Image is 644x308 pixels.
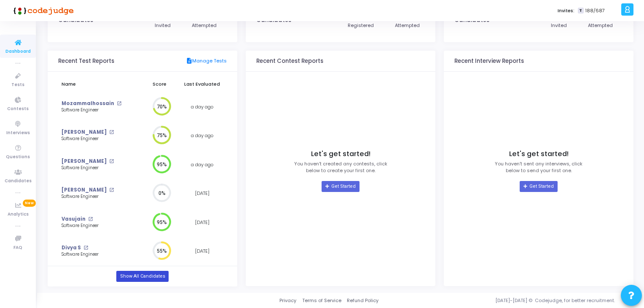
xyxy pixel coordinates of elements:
span: FAQ [13,244,22,251]
a: [PERSON_NAME] [62,158,107,165]
h3: Candidates [256,17,291,24]
span: 188/687 [585,7,605,14]
label: Invites: [558,7,574,14]
div: Attempted [192,22,217,29]
span: Candidates [5,178,32,185]
mat-icon: open_in_new [109,159,114,164]
th: Name [58,76,141,92]
div: Software Engineer [62,165,127,171]
a: Manage Tests [186,57,227,65]
div: Attempted [588,22,613,29]
mat-icon: open_in_new [109,188,114,192]
mat-icon: open_in_new [117,101,121,106]
a: Terms of Service [302,297,341,304]
td: a day ago [178,121,227,150]
mat-icon: open_in_new [88,217,93,222]
a: Get Started [322,181,359,192]
a: Get Started [520,181,557,192]
div: Software Engineer [62,251,127,258]
div: Software Engineer [62,223,127,229]
a: Mozammalhossain [62,100,114,107]
a: Vasujain [62,216,86,223]
span: Analytics [8,211,29,218]
h4: Let's get started! [509,150,569,158]
div: Software Engineer [62,194,127,200]
a: [PERSON_NAME] [62,186,107,194]
p: You haven’t sent any interviews, click below to send your first one. [495,160,582,174]
img: logo [11,2,74,19]
td: [DATE] [178,237,227,266]
div: Attempted [395,22,420,29]
mat-icon: description [186,57,192,65]
mat-icon: open_in_new [83,246,88,250]
span: Dashboard [5,48,31,55]
p: You haven’t created any contests, click below to create your first one. [294,160,387,174]
h3: Candidates [454,17,489,24]
div: Invited [551,22,567,29]
span: Questions [6,154,30,161]
td: a day ago [178,150,227,179]
h3: Recent Interview Reports [454,58,524,65]
span: Contests [7,105,29,113]
div: Software Engineer [62,136,127,142]
span: Interviews [6,130,30,137]
a: Refund Policy [347,297,378,304]
mat-icon: open_in_new [109,130,114,135]
a: Show All Candidates [116,271,168,282]
div: Registered [348,22,374,29]
a: [PERSON_NAME] [62,129,107,136]
h3: Candidates [58,17,93,24]
a: Divya S [62,244,81,251]
th: Last Evaluated [178,76,227,92]
div: Invited [155,22,171,29]
h3: Recent Contest Reports [256,58,323,65]
th: Score [141,76,178,92]
span: New [23,200,36,207]
span: T [578,8,583,14]
td: [DATE] [178,179,227,208]
div: Software Engineer [62,107,127,113]
span: Tests [11,81,24,89]
div: [DATE]-[DATE] © Codejudge, for better recruitment. [378,297,633,304]
td: a day ago [178,92,227,122]
td: [DATE] [178,208,227,237]
h3: Recent Test Reports [58,58,114,65]
h4: Let's get started! [311,150,370,158]
a: Privacy [279,297,296,304]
